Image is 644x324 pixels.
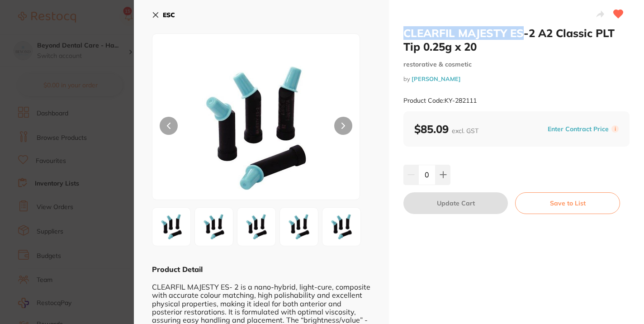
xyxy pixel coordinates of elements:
small: Product Code: KY-282111 [403,97,477,105]
b: Product Detail [152,265,203,274]
b: $85.09 [414,122,478,136]
label: i [611,125,619,133]
small: restorative & cosmetic [403,61,630,68]
img: MV8zLmpwZw [240,210,273,243]
button: ESC [152,7,175,23]
span: excl. GST [452,127,478,135]
button: Update Cart [403,192,508,214]
img: MV80LmpwZw [283,210,315,243]
button: Enter Contract Price [545,125,611,133]
img: MS5qcGc [194,57,318,200]
h2: CLEARFIL MAJESTY ES-2 A2 Classic PLT Tip 0.25g x 20 [403,26,630,53]
img: MV8yLmpwZw [198,210,230,243]
img: MS5qcGc [155,210,188,243]
a: [PERSON_NAME] [412,75,461,82]
b: ESC [163,11,175,19]
img: MV81LmpwZw [325,210,358,243]
small: by [403,76,630,82]
button: Save to List [515,192,620,214]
